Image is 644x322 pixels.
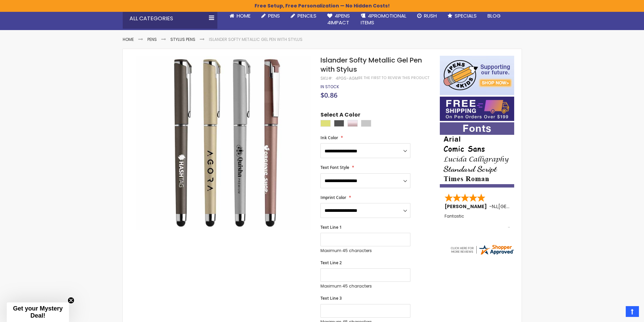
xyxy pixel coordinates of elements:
[320,84,339,90] div: Availability
[355,8,412,30] a: 4PROMOTIONALITEMS
[442,8,482,23] a: Specials
[412,8,442,23] a: Rush
[334,120,344,127] div: Gunmetal
[320,111,360,120] span: Select A Color
[297,12,316,19] span: Pencils
[320,75,333,81] strong: SKU
[320,224,342,230] span: Text Line 1
[336,76,358,81] div: 4PGS-AGM
[489,203,548,210] span: - ,
[320,195,346,200] span: Imprint Color
[123,8,217,29] div: All Categories
[285,8,322,23] a: Pencils
[320,84,339,90] span: In stock
[320,260,342,266] span: Text Line 2
[358,75,429,80] a: Be the first to review this product
[482,8,506,23] a: Blog
[13,305,63,319] span: Get your Mystery Deal!
[209,37,303,42] li: Islander Softy Metallic Gel Pen with Stylus
[224,8,256,23] a: Home
[450,244,515,256] img: 4pens.com widget logo
[440,56,514,95] img: 4pens 4 kids
[256,8,285,23] a: Pens
[498,203,548,210] span: [GEOGRAPHIC_DATA]
[361,120,371,127] div: Silver
[320,248,410,253] p: Maximum 45 characters
[424,12,437,19] span: Rush
[322,8,355,30] a: 4Pens4impact
[320,295,342,301] span: Text Line 3
[492,203,497,210] span: NJ
[170,36,195,42] a: Stylus Pens
[487,12,501,19] span: Blog
[268,12,280,19] span: Pens
[320,55,422,74] span: Islander Softy Metallic Gel Pen with Stylus
[320,135,338,141] span: Ink Color
[320,283,410,289] p: Maximum 45 characters
[361,12,406,26] span: 4PROMOTIONAL ITEMS
[450,251,515,257] a: 4pens.com certificate URL
[445,203,489,210] span: [PERSON_NAME]
[445,214,510,228] div: Fantastic
[320,120,331,127] div: Gold
[588,304,644,322] iframe: Google Customer Reviews
[237,12,251,19] span: Home
[327,12,350,26] span: 4Pens 4impact
[123,36,134,42] a: Home
[320,165,349,170] span: Text Font Style
[440,122,514,188] img: font-personalization-examples
[136,55,312,230] img: Islander Softy Metallic Gel Pen with Stylus
[440,97,514,121] img: Free shipping on orders over $199
[348,120,358,127] div: Rose Gold
[147,36,157,42] a: Pens
[68,297,74,304] button: Close teaser
[320,91,337,100] span: $0.86
[7,302,69,322] div: Get your Mystery Deal!Close teaser
[455,12,477,19] span: Specials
